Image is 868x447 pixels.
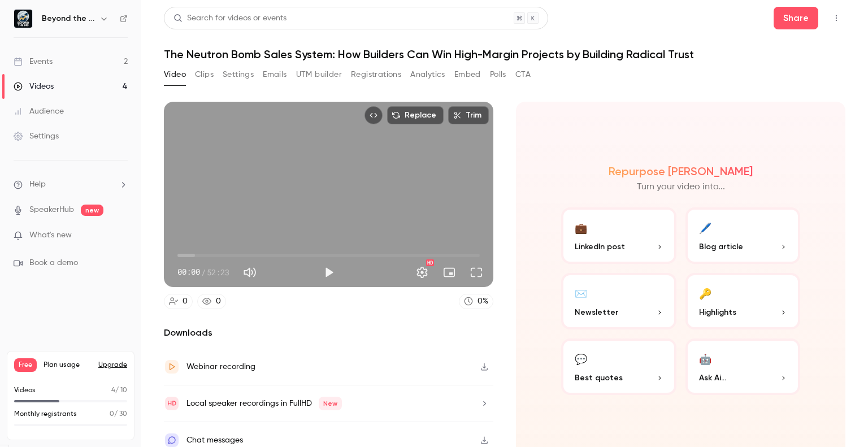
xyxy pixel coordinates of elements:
button: UTM builder [296,66,342,84]
button: Full screen [465,261,488,284]
button: Settings [411,261,433,284]
h6: Beyond the Bid [42,13,95,24]
div: 💬 [575,350,587,367]
button: Embed video [364,106,383,124]
span: Plan usage [44,361,92,370]
span: 00:00 [177,266,200,278]
div: Events [14,56,53,67]
button: Replace [387,106,444,124]
div: Audience [14,106,64,117]
button: 🤖Ask Ai... [685,338,801,395]
span: Help [29,179,46,190]
div: 0 % [478,296,488,307]
span: 52:23 [207,266,229,278]
button: Settings [223,66,254,84]
div: Webinar recording [186,360,255,374]
h2: Downloads [164,326,493,340]
a: 0% [459,294,493,309]
span: / [201,266,206,278]
span: New [319,397,342,410]
button: 🔑Highlights [685,273,801,329]
span: Free [14,358,37,372]
div: Search for videos or events [173,12,287,24]
button: Share [774,7,818,29]
button: Polls [490,66,506,84]
div: 0 [216,296,221,307]
button: CTA [515,66,531,84]
div: 💼 [575,219,587,236]
span: Book a demo [29,257,78,269]
h2: Repurpose [PERSON_NAME] [609,164,753,178]
button: Upgrade [98,361,127,370]
span: Highlights [699,306,736,318]
span: Blog article [699,241,743,253]
button: Turn on miniplayer [438,261,461,284]
button: Trim [448,106,489,124]
button: 🖊️Blog article [685,207,801,264]
p: / 10 [111,385,127,396]
div: ✉️ [575,284,587,302]
div: 0 [183,296,188,307]
span: Ask Ai... [699,372,726,384]
div: 🖊️ [699,219,711,236]
button: 💼LinkedIn post [561,207,676,264]
span: Newsletter [575,306,618,318]
a: 0 [197,294,226,309]
button: ✉️Newsletter [561,273,676,329]
span: new [81,205,103,216]
iframe: Noticeable Trigger [114,231,128,241]
div: Settings [14,131,59,142]
a: SpeakerHub [29,204,74,216]
div: 00:00 [177,266,229,278]
button: Video [164,66,186,84]
button: Analytics [410,66,445,84]
span: 4 [111,387,115,394]
p: Videos [14,385,36,396]
div: HD [426,259,434,266]
p: Monthly registrants [14,409,77,419]
p: Turn your video into... [637,180,725,194]
button: Play [318,261,340,284]
button: Top Bar Actions [827,9,845,27]
div: 🔑 [699,284,711,302]
span: 0 [110,411,114,418]
div: Local speaker recordings in FullHD [186,397,342,410]
a: 0 [164,294,193,309]
button: Clips [195,66,214,84]
button: 💬Best quotes [561,338,676,395]
button: Mute [238,261,261,284]
p: / 30 [110,409,127,419]
h1: The Neutron Bomb Sales System: How Builders Can Win High-Margin Projects by Building Radical Trust [164,47,845,61]
div: 🤖 [699,350,711,367]
div: Chat messages [186,433,243,447]
span: Best quotes [575,372,623,384]
button: Emails [263,66,287,84]
img: Beyond the Bid [14,10,32,28]
button: Embed [454,66,481,84]
button: Registrations [351,66,401,84]
div: Videos [14,81,54,92]
li: help-dropdown-opener [14,179,128,190]
span: LinkedIn post [575,241,625,253]
span: What's new [29,229,72,241]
